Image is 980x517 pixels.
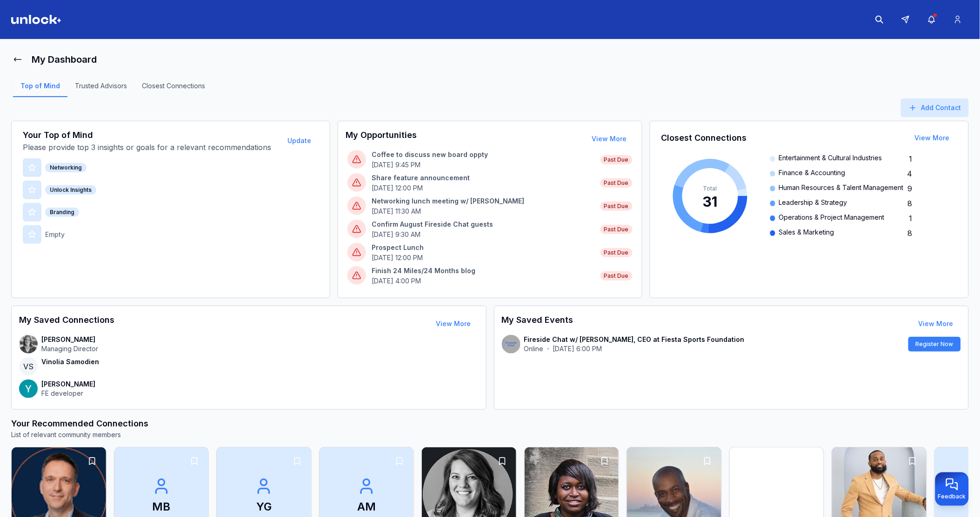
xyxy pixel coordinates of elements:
tspan: 31 [703,193,717,210]
h1: My Dashboard [32,53,97,66]
span: 8 [908,228,913,239]
span: Sales & Marketing [779,228,834,239]
button: Provide feedback [935,472,969,506]
div: Branding [45,208,79,217]
p: MB [152,499,170,514]
a: Closest Connections [134,81,213,97]
p: Managing Director [41,344,98,353]
p: List of relevant community members [11,430,969,439]
a: View More [919,320,953,327]
p: Please provide top 3 insights or goals for a relevant recommendations [23,142,278,153]
h3: My Saved Events [502,314,573,334]
h3: My Saved Connections [19,314,114,334]
p: [PERSON_NAME] [41,335,98,344]
span: Past Due [600,225,633,234]
p: Share feature announcement [372,173,594,183]
span: 9 [908,183,913,194]
h3: Closest Connections [661,131,747,144]
button: Register Now [908,337,961,352]
span: VS [19,357,38,376]
a: Trusted Advisors [67,81,134,97]
img: Logo [11,15,61,24]
h3: Your Top of Mind [23,129,278,142]
img: contact-avatar [502,335,520,353]
span: Past Due [600,202,633,211]
p: AM [357,499,376,514]
span: Operations & Project Management [779,213,885,224]
p: FE developer [41,389,95,398]
p: Networking lunch meeting w/ [PERSON_NAME] [372,196,594,206]
img: contact-avatar [19,380,38,398]
p: [DATE] 11:30 AM [372,207,594,216]
button: View More [429,314,479,333]
h3: My Opportunities [346,129,417,149]
span: 8 [908,198,913,209]
p: [DATE] 4:00 PM [372,276,594,286]
span: Human Resources & Talent Management [779,183,904,194]
p: [PERSON_NAME] [41,380,95,389]
button: View More [907,129,957,147]
button: Add Contact [901,98,969,117]
span: 4 [907,168,913,179]
img: contact-avatar [19,335,38,353]
button: Update [280,131,319,150]
p: Online [524,344,544,353]
p: Vinolia Samodien [41,357,99,366]
div: Unlock Insights [45,185,96,195]
span: Finance & Accounting [779,168,846,179]
span: Past Due [600,248,633,257]
span: Past Due [600,155,633,164]
span: Feedback [938,493,966,500]
a: Top of Mind [13,81,67,97]
p: Finish 24 Miles/24 Months blog [372,266,594,275]
p: YG [256,499,272,514]
button: View More [585,130,634,148]
span: Leadership & Strategy [779,198,847,209]
p: Empty [45,230,65,239]
p: Coffee to discuss new board oppty [372,150,594,159]
p: Confirm August Fireside Chat guests [372,220,594,229]
h3: Your Recommended Connections [11,417,969,430]
p: Fireside Chat w/ [PERSON_NAME], CEO at Fiesta Sports Foundation [524,335,905,344]
p: [DATE] 12:00 PM [372,183,594,193]
p: [DATE] 6:00 PM [553,344,602,353]
tspan: Total [703,185,717,192]
span: 1 [909,213,913,224]
span: Past Due [600,271,633,281]
div: Networking [45,163,87,172]
button: View More [911,314,961,333]
p: Prospect Lunch [372,243,594,252]
span: 1 [909,153,913,164]
p: [DATE] 9:30 AM [372,230,594,239]
p: [DATE] 12:00 PM [372,253,594,262]
span: Entertainment & Cultural Industries [779,153,882,164]
p: [DATE] 9:45 PM [372,160,594,170]
span: Past Due [600,178,633,188]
